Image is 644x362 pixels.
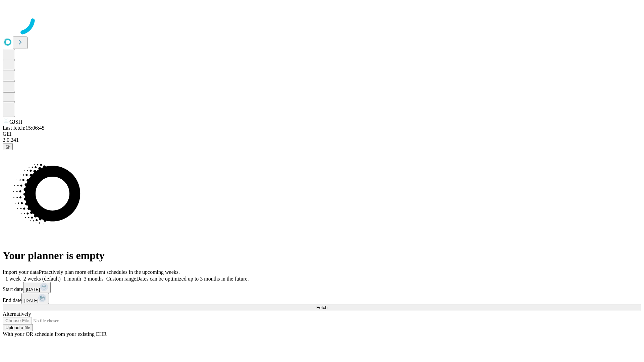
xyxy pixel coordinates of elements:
[84,276,104,282] span: 3 months
[3,293,641,304] div: End date
[3,125,45,131] span: Last fetch: 15:06:45
[3,304,641,311] button: Fetch
[5,276,21,282] span: 1 week
[3,269,39,275] span: Import your data
[3,249,641,262] h1: Your planner is empty
[3,143,13,150] button: @
[63,276,81,282] span: 1 month
[3,331,107,337] span: With your OR schedule from your existing EHR
[3,311,31,317] span: Alternatively
[9,119,22,125] span: GJSH
[3,137,641,143] div: 2.0.241
[136,276,249,282] span: Dates can be optimized up to 3 months in the future.
[26,287,40,292] span: [DATE]
[23,282,51,293] button: [DATE]
[3,282,641,293] div: Start date
[3,324,33,331] button: Upload a file
[23,276,61,282] span: 2 weeks (default)
[24,298,38,303] span: [DATE]
[106,276,136,282] span: Custom range
[21,293,49,304] button: [DATE]
[39,269,180,275] span: Proactively plan more efficient schedules in the upcoming weeks.
[316,305,327,310] span: Fetch
[3,131,641,137] div: GEI
[5,144,10,149] span: @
